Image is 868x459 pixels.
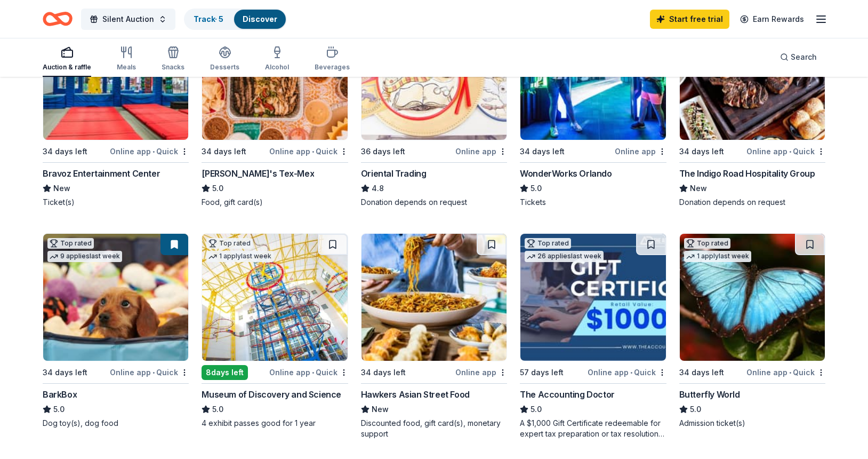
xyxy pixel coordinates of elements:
[312,147,314,156] span: •
[194,14,223,23] a: Track· 5
[202,234,347,361] img: Image for Museum of Discovery and Science
[53,403,65,416] span: 5.0
[791,51,817,64] span: Search
[81,9,175,30] button: Silent Auction
[531,182,542,195] span: 5.0
[525,238,571,249] div: Top rated
[184,9,287,30] button: Track· 5Discover
[679,197,825,208] div: Donation depends on request
[315,63,350,72] div: Beverages
[520,388,615,401] div: The Accounting Doctor
[47,251,122,262] div: 9 applies last week
[789,368,791,377] span: •
[520,233,666,439] a: Image for The Accounting DoctorTop rated26 applieslast week57 days leftOnline app•QuickThe Accoun...
[43,418,189,429] div: Dog toy(s), dog food
[43,388,77,401] div: BarkBox
[372,182,384,195] span: 4.8
[43,145,87,158] div: 34 days left
[210,42,239,77] button: Desserts
[361,145,405,158] div: 36 days left
[162,63,184,72] div: Snacks
[206,251,274,262] div: 1 apply last week
[152,147,155,156] span: •
[679,233,825,429] a: Image for Butterfly WorldTop rated1 applylast week34 days leftOnline app•QuickButterfly World5.0A...
[525,251,604,262] div: 26 applies last week
[679,145,724,158] div: 34 days left
[361,418,507,439] div: Discounted food, gift card(s), monetary support
[520,234,665,361] img: Image for The Accounting Doctor
[212,182,223,195] span: 5.0
[680,234,825,361] img: Image for Butterfly World
[361,366,406,379] div: 34 days left
[746,366,825,379] div: Online app Quick
[269,366,348,379] div: Online app Quick
[43,42,91,77] button: Auction & raffle
[520,12,666,208] a: Image for WonderWorks OrlandoTop rated3 applieslast week34 days leftOnline appWonderWorks Orlando...
[771,46,825,68] button: Search
[117,42,136,77] button: Meals
[202,145,246,158] div: 34 days left
[202,197,348,208] div: Food, gift card(s)
[679,12,825,208] a: Image for The Indigo Road Hospitality Group1 applylast week34 days leftOnline app•QuickThe Indigo...
[455,366,507,379] div: Online app
[520,418,666,439] div: A $1,000 Gift Certificate redeemable for expert tax preparation or tax resolution services—recipi...
[43,63,91,72] div: Auction & raffle
[361,197,507,208] div: Donation depends on request
[455,145,507,158] div: Online app
[361,388,470,401] div: Hawkers Asian Street Food
[53,182,70,195] span: New
[520,167,612,180] div: WonderWorks Orlando
[117,63,136,72] div: Meals
[202,12,348,208] a: Image for Chuy's Tex-Mex2 applieslast week34 days leftOnline app•Quick[PERSON_NAME]'s Tex-Mex5.0F...
[110,366,189,379] div: Online app Quick
[102,13,154,26] span: Silent Auction
[679,366,724,379] div: 34 days left
[43,6,73,31] a: Home
[202,233,348,429] a: Image for Museum of Discovery and ScienceTop rated1 applylast week8days leftOnline app•QuickMuseu...
[43,12,189,208] a: Image for Bravoz Entertainment CenterLocal34 days leftOnline app•QuickBravoz Entertainment Center...
[588,366,666,379] div: Online app Quick
[520,197,666,208] div: Tickets
[372,403,389,416] span: New
[110,145,189,158] div: Online app Quick
[684,238,730,249] div: Top rated
[210,63,239,72] div: Desserts
[520,366,564,379] div: 57 days left
[650,10,729,29] a: Start free trial
[531,403,542,416] span: 5.0
[746,145,825,158] div: Online app Quick
[243,14,277,23] a: Discover
[734,10,810,29] a: Earn Rewards
[679,167,815,180] div: The Indigo Road Hospitality Group
[690,182,707,195] span: New
[202,167,314,180] div: [PERSON_NAME]'s Tex-Mex
[679,388,740,401] div: Butterfly World
[265,42,289,77] button: Alcohol
[43,167,160,180] div: Bravoz Entertainment Center
[361,167,427,180] div: Oriental Trading
[679,418,825,429] div: Admission ticket(s)
[630,368,632,377] span: •
[265,63,289,72] div: Alcohol
[684,251,751,262] div: 1 apply last week
[690,403,701,416] span: 5.0
[202,365,248,380] div: 8 days left
[206,238,253,249] div: Top rated
[212,403,223,416] span: 5.0
[361,234,507,361] img: Image for Hawkers Asian Street Food
[315,42,350,77] button: Beverages
[520,145,565,158] div: 34 days left
[162,42,184,77] button: Snacks
[43,366,87,379] div: 34 days left
[202,418,348,429] div: 4 exhibit passes good for 1 year
[202,388,341,401] div: Museum of Discovery and Science
[43,197,189,208] div: Ticket(s)
[43,233,189,429] a: Image for BarkBoxTop rated9 applieslast week34 days leftOnline app•QuickBarkBox5.0Dog toy(s), dog...
[312,368,314,377] span: •
[361,12,507,208] a: Image for Oriental TradingTop rated12 applieslast week36 days leftOnline appOriental Trading4.8Do...
[43,234,188,361] img: Image for BarkBox
[152,368,155,377] span: •
[47,238,94,249] div: Top rated
[615,145,666,158] div: Online app
[361,233,507,439] a: Image for Hawkers Asian Street Food34 days leftOnline appHawkers Asian Street FoodNewDiscounted f...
